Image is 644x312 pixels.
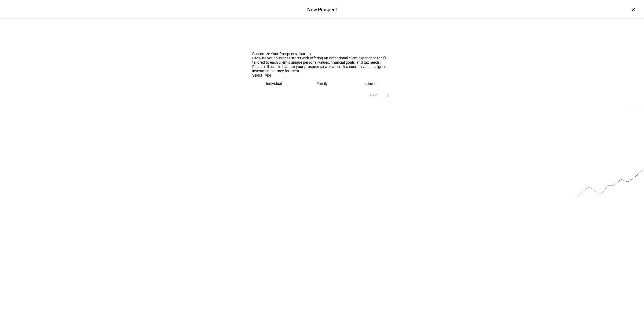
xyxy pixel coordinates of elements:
[363,90,392,101] eth-stepper-button: Next
[252,56,392,64] div: Growing your business starts with offering an exceptional client experience that’s tailored to ea...
[252,73,392,77] div: Select Type
[361,81,379,86] div: Institution
[317,81,328,86] div: Family
[252,64,392,73] div: Please tell us a little about your prospect so we can craft a custom values-aligned investment jo...
[266,81,282,86] div: Individual
[252,52,392,56] div: Customize Your Prospect’s Journey
[629,5,638,14] div: ×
